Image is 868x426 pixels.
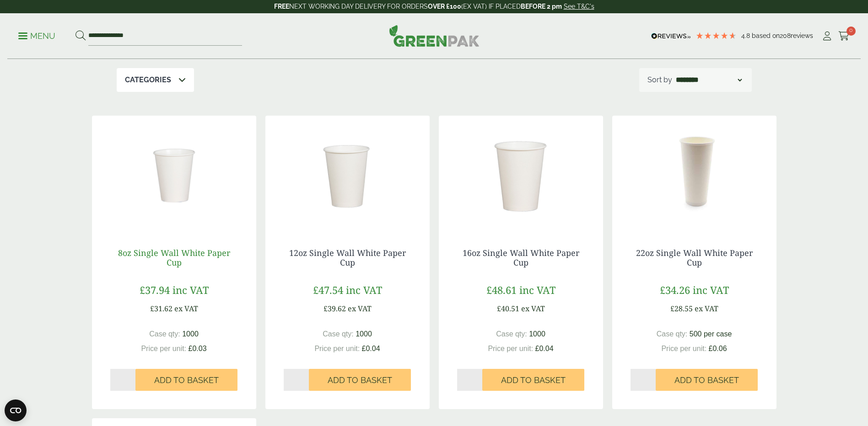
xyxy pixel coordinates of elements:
[486,283,517,297] span: £48.61
[289,247,406,268] a: 12oz Single Wall White Paper Cup
[463,247,579,268] a: 16oz Single Wall White Paper Cup
[5,399,27,421] button: Open CMP widget
[182,330,199,338] span: 1000
[741,32,752,39] span: 4.8
[362,345,380,352] span: £0.04
[428,3,461,10] strong: OVER £100
[690,330,732,338] span: 500 per case
[189,345,207,352] span: £0.03
[501,375,566,385] span: Add to Basket
[521,3,562,10] strong: BEFORE 2 pm
[18,31,55,40] a: Menu
[846,27,856,36] span: 0
[693,283,729,297] span: inc VAT
[154,375,219,385] span: Add to Basket
[752,32,780,39] span: Based on
[496,330,527,338] span: Case qty:
[780,32,791,39] span: 208
[125,75,171,85] p: Categories
[149,330,180,338] span: Case qty:
[265,116,430,230] img: DSC_9763a
[695,32,737,40] div: 4.79 Stars
[439,116,603,230] img: 16oz Single Wall White Paper Cup-0
[482,369,584,391] button: Add to Basket
[612,116,776,230] img: 2130015B 22oz White Single Wall Paper Cup 627ml
[141,345,186,352] span: Price per unit:
[140,283,170,297] span: £37.94
[660,283,690,297] span: £34.26
[838,29,850,43] a: 0
[348,304,372,314] span: ex VAT
[656,369,758,391] button: Add to Basket
[791,32,813,39] span: reviews
[709,345,727,352] span: £0.06
[497,304,519,314] span: £40.51
[92,116,256,230] img: 8oz Single Wall White Paper Cup-0
[488,345,533,352] span: Price per unit:
[670,304,693,314] span: £28.55
[323,304,346,314] span: £39.62
[18,31,55,42] p: Menu
[173,283,209,297] span: inc VAT
[821,32,833,41] i: My Account
[674,75,744,85] select: Shop order
[661,345,706,352] span: Price per unit:
[535,345,554,352] span: £0.04
[695,304,718,314] span: ex VAT
[651,33,691,39] img: REVIEWS.io
[657,330,688,338] span: Case qty:
[346,283,382,297] span: inc VAT
[529,330,545,338] span: 1000
[564,3,594,10] a: See T&C's
[118,247,230,268] a: 8oz Single Wall White Paper Cup
[274,3,289,10] strong: FREE
[150,304,173,314] span: £31.62
[647,75,672,85] p: Sort by
[674,375,739,385] span: Add to Basket
[389,25,480,47] img: GreenPak Supplies
[313,283,343,297] span: £47.54
[636,247,753,268] a: 22oz Single Wall White Paper Cup
[521,304,545,314] span: ex VAT
[174,304,198,314] span: ex VAT
[328,375,392,385] span: Add to Basket
[356,330,372,338] span: 1000
[838,32,850,41] i: Cart
[519,283,555,297] span: inc VAT
[309,369,411,391] button: Add to Basket
[135,369,237,391] button: Add to Basket
[314,345,360,352] span: Price per unit:
[323,330,354,338] span: Case qty:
